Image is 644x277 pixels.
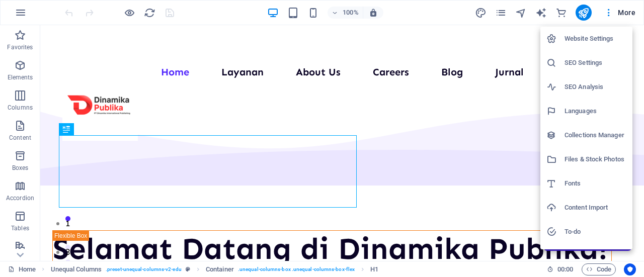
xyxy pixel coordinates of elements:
h6: SEO Settings [565,57,626,69]
h6: Content Import [565,202,626,214]
h6: Website Settings [565,33,626,45]
h6: Files & Stock Photos [565,153,626,165]
h6: Languages [565,105,626,117]
h6: To-do [565,226,626,238]
h6: SEO Analysis [565,81,626,93]
h6: Fonts [565,177,626,190]
h6: Collections Manager [565,129,626,141]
